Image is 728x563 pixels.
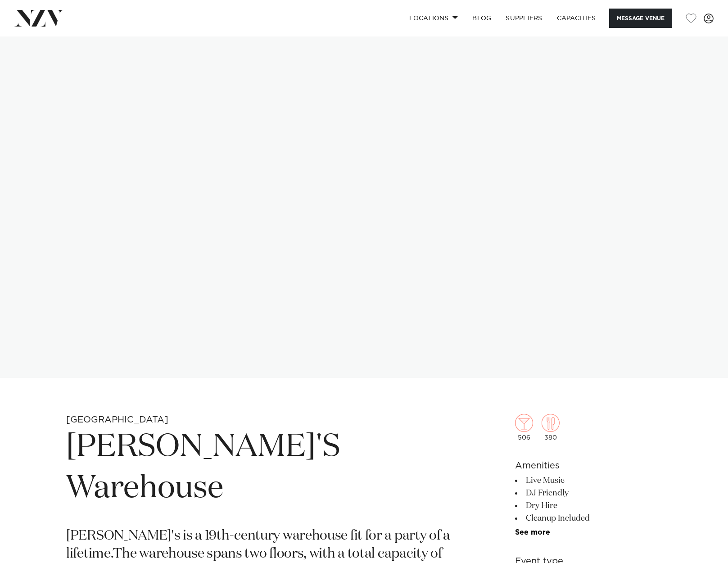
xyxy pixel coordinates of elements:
[66,415,168,424] small: [GEOGRAPHIC_DATA]
[465,9,498,28] a: BLOG
[498,9,549,28] a: SUPPLIERS
[542,414,560,432] img: dining.png
[515,499,662,512] li: Dry Hire
[402,9,465,28] a: Locations
[14,10,63,26] img: nzv-logo.png
[515,474,662,487] li: Live Music
[515,414,533,432] img: cocktail.png
[515,512,662,525] li: Cleanup Included
[515,459,662,472] h6: Amenities
[515,414,533,441] div: 506
[550,9,603,28] a: Capacities
[66,427,451,509] h1: [PERSON_NAME]'S Warehouse
[542,414,560,441] div: 380
[515,487,662,499] li: DJ Friendly
[609,9,672,28] button: Message Venue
